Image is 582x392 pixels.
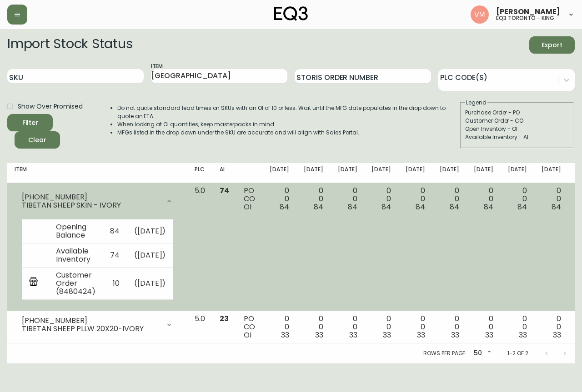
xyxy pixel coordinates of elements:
span: [PERSON_NAME] [496,8,560,15]
th: [DATE] [364,163,398,183]
span: 84 [552,202,561,212]
p: 1-2 of 2 [507,349,528,357]
div: Purchase Order - PO [465,109,569,117]
div: TIBETAN SHEEP PLLW 20X20-IVORY [22,325,160,333]
span: 84 [381,202,391,212]
div: 0 0 [440,187,459,211]
img: retail_report.svg [29,277,38,288]
div: PO CO [244,315,255,339]
h2: Import Stock Status [7,36,132,54]
div: 0 0 [406,187,425,211]
span: 84 [348,202,357,212]
th: [DATE] [534,163,568,183]
div: 0 0 [508,315,527,339]
div: 0 0 [542,315,561,339]
td: 74 [103,243,127,268]
span: 33 [383,330,391,340]
div: 0 0 [474,187,493,211]
th: [DATE] [432,163,467,183]
div: [PHONE_NUMBER]TIBETAN SHEEP SKIN - IVORY [15,187,180,216]
td: 84 [103,219,127,243]
div: 0 0 [371,315,391,339]
th: PLC [187,163,212,183]
legend: Legend [465,99,487,107]
div: 0 0 [371,187,391,211]
span: 84 [450,202,459,212]
p: Rows per page: [423,349,467,357]
div: 0 0 [406,315,425,339]
div: [PHONE_NUMBER] [22,317,160,325]
th: [DATE] [331,163,365,183]
span: 84 [484,202,493,212]
td: 5.0 [187,311,212,343]
th: AI [212,163,236,183]
td: ( [DATE] ) [127,219,173,243]
th: [DATE] [262,163,296,183]
div: 0 0 [338,315,357,339]
div: PO CO [244,187,255,211]
img: 0f63483a436850f3a2e29d5ab35f16df [471,5,489,24]
span: Clear [22,134,53,146]
span: 33 [417,330,425,340]
div: [PHONE_NUMBER]TIBETAN SHEEP PLLW 20X20-IVORY [15,315,180,335]
button: Clear [15,131,60,149]
h5: eq3 toronto - king [496,15,554,21]
div: 0 0 [304,187,323,211]
span: 74 [220,185,229,196]
span: 84 [314,202,323,212]
td: Customer Order (8480424) [49,268,103,300]
button: Filter [7,114,53,131]
span: 33 [281,330,289,340]
div: 0 0 [270,187,289,211]
span: Show Over Promised [18,102,83,111]
span: 33 [349,330,357,340]
td: 10 [103,268,127,300]
span: 23 [220,313,229,324]
div: 0 0 [542,187,561,211]
span: Export [537,40,567,51]
div: 0 0 [440,315,459,339]
li: Do not quote standard lead times on SKUs with an OI of 10 or less. Wait until the MFG date popula... [117,104,459,120]
div: Customer Order - CO [465,117,569,125]
div: 0 0 [270,315,289,339]
li: When looking at OI quantities, keep masterpacks in mind. [117,120,459,129]
button: Export [529,36,575,54]
span: 33 [451,330,459,340]
span: 84 [280,202,289,212]
div: Available Inventory - AI [465,133,569,141]
div: 0 0 [338,187,357,211]
div: 50 [470,346,493,361]
div: [PHONE_NUMBER] [22,193,160,201]
td: ( [DATE] ) [127,268,173,300]
span: 33 [485,330,493,340]
span: 84 [517,202,527,212]
div: Filter [22,117,38,129]
span: OI [244,330,251,340]
td: Opening Balance [49,219,103,243]
li: MFGs listed in the drop down under the SKU are accurate and will align with Sales Portal. [117,129,459,137]
span: 33 [315,330,323,340]
th: [DATE] [296,163,331,183]
span: OI [244,202,251,212]
td: 5.0 [187,183,212,311]
th: [DATE] [398,163,432,183]
div: 0 0 [474,315,493,339]
img: logo [274,6,308,21]
div: TIBETAN SHEEP SKIN - IVORY [22,201,160,209]
span: 84 [416,202,425,212]
th: [DATE] [501,163,535,183]
td: ( [DATE] ) [127,243,173,268]
th: Item [7,163,187,183]
div: Open Inventory - OI [465,125,569,133]
div: 0 0 [508,187,527,211]
div: 0 0 [304,315,323,339]
span: 33 [519,330,527,340]
td: Available Inventory [49,243,103,268]
th: [DATE] [467,163,501,183]
span: 33 [553,330,561,340]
